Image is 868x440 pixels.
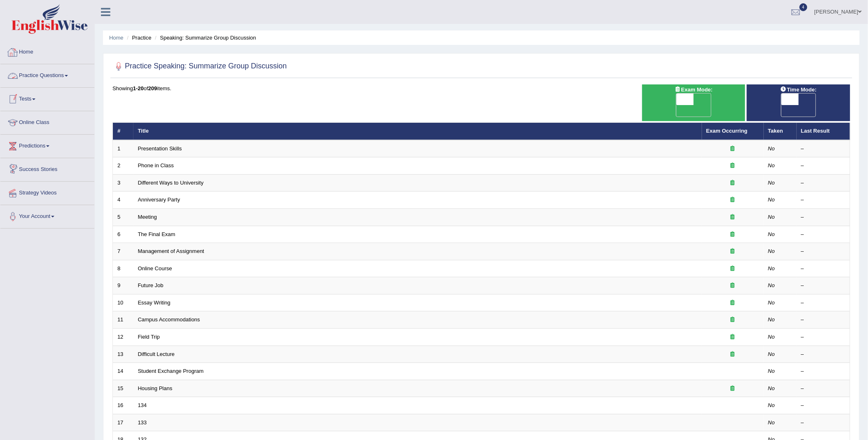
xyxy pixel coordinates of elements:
em: No [768,248,775,254]
a: Home [109,35,124,41]
div: Exam occurring question [707,213,759,221]
li: Speaking: Summarize Group Discussion [153,34,256,42]
a: Anniversary Party [138,197,180,203]
a: Your Account [0,205,94,226]
em: No [768,214,775,220]
div: Exam occurring question [707,196,759,204]
a: Meeting [138,214,157,220]
div: Exam occurring question [707,299,759,307]
em: No [768,419,775,426]
span: 4 [800,3,808,11]
div: – [801,333,846,341]
div: Exam occurring question [707,145,759,153]
em: No [768,316,775,323]
a: Management of Assignment [138,248,204,254]
em: No [768,402,775,408]
div: Exam occurring question [707,248,759,255]
span: Time Mode: [777,85,820,94]
div: – [801,196,846,204]
td: 4 [113,192,133,209]
div: Exam occurring question [707,316,759,324]
td: 7 [113,243,133,260]
div: Exam occurring question [707,231,759,239]
a: Difficult Lecture [138,351,175,357]
a: Housing Plans [138,385,173,391]
a: Practice Questions [0,64,94,85]
a: The Final Exam [138,231,175,237]
a: Phone in Class [138,162,174,169]
a: Online Course [138,265,172,271]
div: – [801,367,846,375]
div: Exam occurring question [707,282,759,290]
a: Home [0,41,94,61]
td: 8 [113,260,133,277]
div: – [801,248,846,255]
em: No [768,197,775,203]
div: – [801,179,846,187]
div: – [801,213,846,221]
em: No [768,145,775,152]
th: Title [133,123,702,140]
div: – [801,162,846,170]
th: Taken [764,123,797,140]
td: 9 [113,277,133,295]
em: No [768,162,775,169]
td: 11 [113,311,133,329]
b: 1-20 [133,85,144,91]
div: – [801,282,846,290]
b: 209 [148,85,157,91]
a: Field Trip [138,334,160,340]
em: No [768,300,775,306]
div: – [801,316,846,324]
div: Exam occurring question [707,333,759,341]
div: – [801,299,846,307]
em: No [768,231,775,237]
em: No [768,334,775,340]
em: No [768,368,775,374]
a: Different Ways to University [138,180,204,186]
div: – [801,145,846,153]
div: – [801,385,846,393]
em: No [768,265,775,271]
div: – [801,351,846,358]
a: 134 [138,402,147,408]
td: 16 [113,397,133,414]
a: Future Job [138,282,164,288]
div: – [801,419,846,427]
em: No [768,385,775,391]
td: 17 [113,414,133,431]
div: Exam occurring question [707,265,759,273]
div: Exam occurring question [707,162,759,170]
a: Presentation Skills [138,145,182,152]
div: Showing of items. [112,84,850,92]
th: Last Result [797,123,850,140]
div: Exam occurring question [707,179,759,187]
h2: Practice Speaking: Summarize Group Discussion [112,60,287,73]
td: 12 [113,328,133,346]
td: 5 [113,209,133,226]
a: Predictions [0,135,94,155]
td: 6 [113,226,133,243]
a: Strategy Videos [0,182,94,202]
a: Success Stories [0,158,94,179]
li: Practice [125,34,151,42]
a: Essay Writing [138,300,171,306]
th: # [113,123,133,140]
a: Exam Occurring [707,128,748,134]
td: 10 [113,294,133,311]
td: 13 [113,346,133,363]
a: Online Class [0,111,94,132]
div: – [801,402,846,410]
em: No [768,351,775,357]
em: No [768,180,775,186]
div: Exam occurring question [707,351,759,358]
td: 1 [113,140,133,157]
a: Tests [0,88,94,108]
td: 15 [113,380,133,397]
a: 133 [138,419,147,426]
a: Student Exchange Program [138,368,204,374]
td: 2 [113,157,133,175]
div: Exam occurring question [707,385,759,393]
a: Campus Accommodations [138,316,200,323]
em: No [768,282,775,288]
